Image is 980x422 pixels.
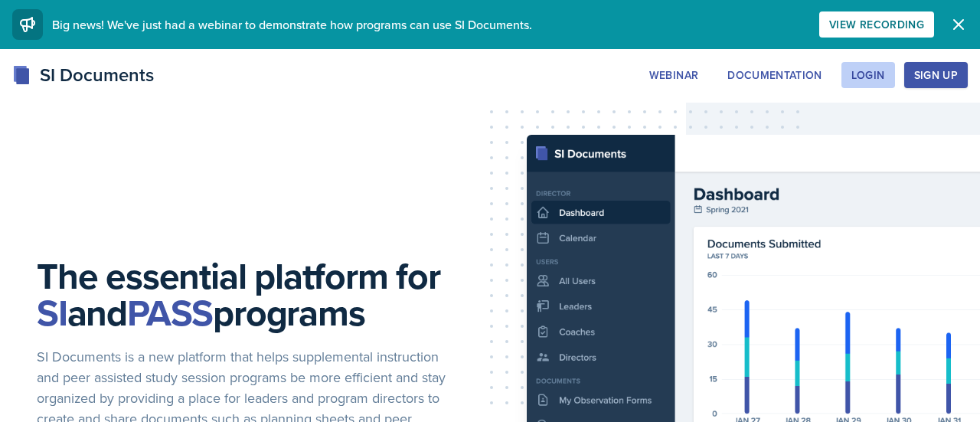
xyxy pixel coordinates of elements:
[12,61,154,89] div: SI Documents
[841,62,895,88] button: Login
[851,69,885,81] div: Login
[727,69,822,81] div: Documentation
[639,62,708,88] button: Webinar
[914,69,958,81] div: Sign Up
[904,62,968,88] button: Sign Up
[829,18,924,31] div: View Recording
[52,16,532,33] span: Big news! We've just had a webinar to demonstrate how programs can use SI Documents.
[717,62,832,88] button: Documentation
[819,11,934,38] button: View Recording
[649,69,698,81] div: Webinar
